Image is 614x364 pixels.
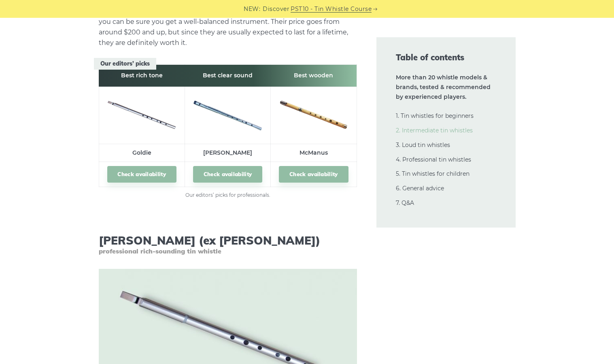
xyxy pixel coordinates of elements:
[185,65,270,87] th: Best clear sound
[279,91,348,137] img: McManus Tin Whistle Preview
[99,191,357,199] figcaption: Our editors’ picks for professionals.
[185,144,270,162] td: [PERSON_NAME]
[396,185,444,192] a: 6. General advice
[396,127,473,134] a: 2. Intermediate tin whistles
[271,65,357,87] th: Best wooden
[396,74,491,100] strong: More than 20 whistle models & brands, tested & recommended by experienced players.
[193,91,262,137] img: Burke Tin Whistle Preview
[99,144,185,162] td: Goldie
[244,4,260,14] span: NEW:
[396,52,496,63] span: Table of contents
[99,6,357,48] p: All of the professional tin whistles are hand-made and thoroughly tested, and you can be sure you...
[94,58,156,70] span: Our editors’ picks
[107,91,176,137] img: Goldie tin whistle preview
[396,170,470,177] a: 5. Tin whistles for children
[279,166,348,183] a: Check availability
[193,166,262,183] a: Check availability
[99,65,185,87] th: Best rich tone
[99,247,357,255] span: professional rich-sounding tin whistle
[271,144,357,162] td: McManus
[396,199,414,206] a: 7. Q&A
[396,156,471,163] a: 4. Professional tin whistles
[99,234,357,255] h3: [PERSON_NAME] (ex [PERSON_NAME])
[396,112,474,119] a: 1. Tin whistles for beginners
[263,4,289,14] span: Discover
[107,166,176,183] a: Check availability
[291,4,372,14] a: PST10 - Tin Whistle Course
[396,141,450,149] a: 3. Loud tin whistles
